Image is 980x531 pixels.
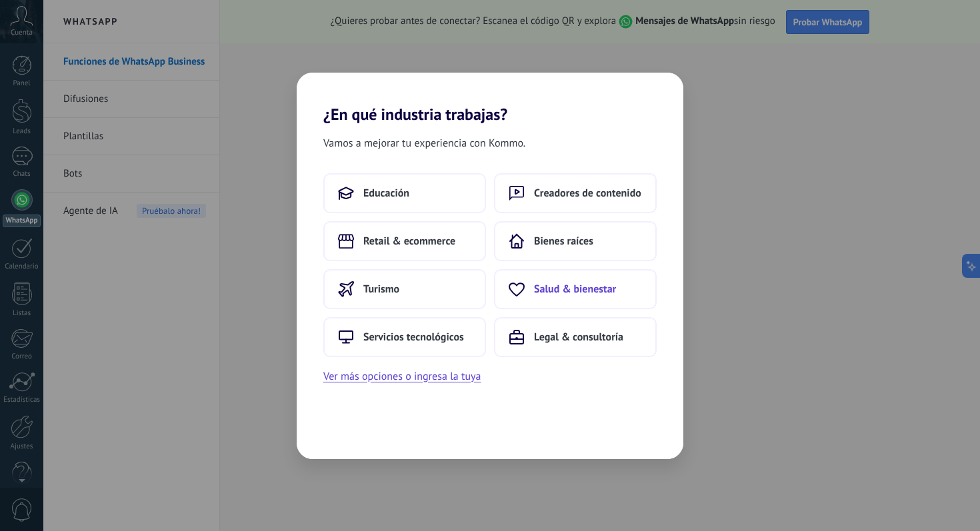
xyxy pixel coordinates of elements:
button: Turismo [323,269,486,309]
button: Ver más opciones o ingresa la tuya [323,368,481,385]
button: Educación [323,173,486,213]
button: Salud & bienestar [494,269,657,309]
span: Creadores de contenido [534,187,641,200]
span: Turismo [363,282,399,296]
h2: ¿En qué industria trabajas? [297,73,683,124]
button: Creadores de contenido [494,173,657,213]
span: Vamos a mejorar tu experiencia con Kommo. [323,135,525,152]
span: Bienes raíces [534,235,593,248]
span: Servicios tecnológicos [363,330,464,344]
button: Bienes raíces [494,221,657,261]
button: Servicios tecnológicos [323,317,486,357]
span: Educación [363,187,409,200]
span: Retail & ecommerce [363,235,455,248]
span: Salud & bienestar [534,282,616,296]
button: Retail & ecommerce [323,221,486,261]
span: Legal & consultoría [534,330,623,344]
button: Legal & consultoría [494,317,657,357]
